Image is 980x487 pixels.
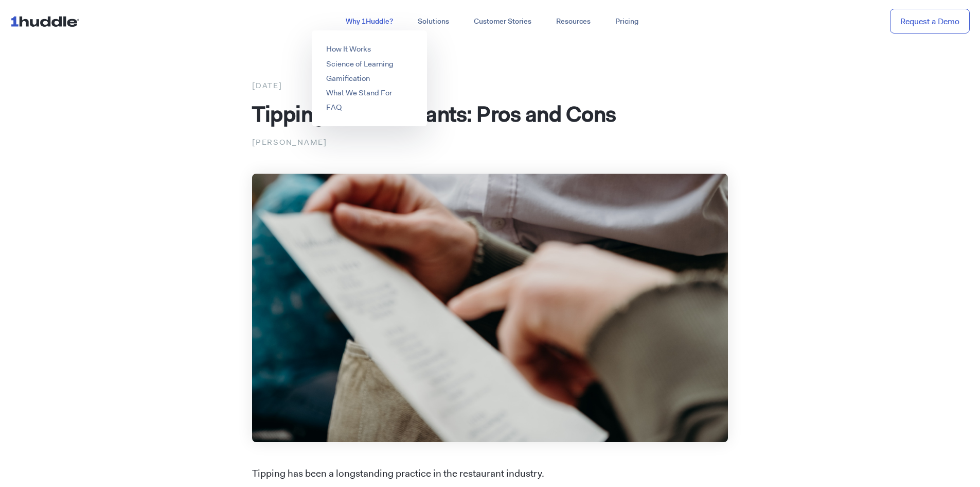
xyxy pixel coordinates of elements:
[326,73,370,83] a: Gamification
[252,99,616,128] span: Tipping in Restaurants: Pros and Cons
[405,12,461,31] a: Solutions
[326,59,394,69] a: Science of Learning
[890,9,970,34] a: Request a Demo
[333,12,405,31] a: Why 1Huddle?
[252,136,728,149] p: [PERSON_NAME]
[544,12,603,31] a: Resources
[252,467,728,481] p: Tipping has been a longstanding practice in the restaurant industry.
[326,44,371,54] a: How It Works
[10,11,84,31] img: ...
[326,102,342,112] a: FAQ
[252,79,728,92] div: [DATE]
[603,12,651,31] a: Pricing
[461,12,544,31] a: Customer Stories
[326,88,392,98] a: What We Stand For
